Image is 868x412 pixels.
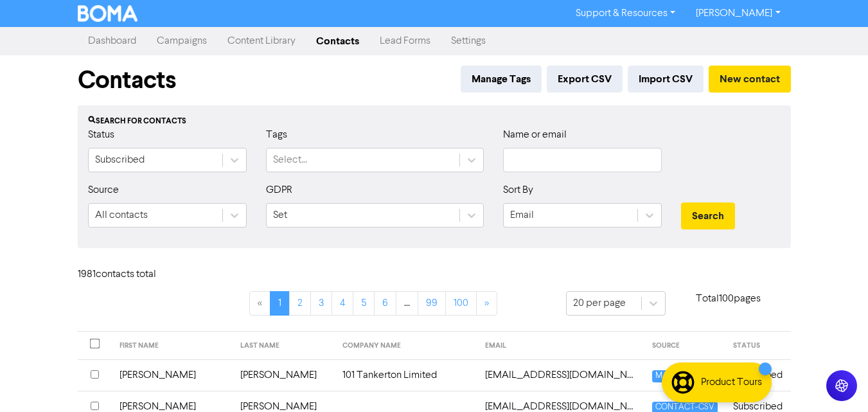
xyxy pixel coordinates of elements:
[88,183,119,198] label: Source
[374,291,396,316] a: Page 6
[78,5,138,22] img: BOMA Logo
[332,291,353,316] a: Page 4
[681,202,735,229] button: Search
[476,291,497,316] a: »
[233,359,335,391] td: [PERSON_NAME]
[686,3,790,24] a: [PERSON_NAME]
[88,116,781,127] div: Search for contacts
[804,350,868,412] iframe: Chat Widget
[112,332,233,360] th: FIRST NAME
[461,66,542,93] button: Manage Tags
[233,332,335,360] th: LAST NAME
[335,359,477,391] td: 101 Tankerton Limited
[95,152,145,168] div: Subscribed
[78,28,146,54] a: Dashboard
[266,127,287,143] label: Tags
[78,66,176,95] h1: Contacts
[95,208,148,223] div: All contacts
[477,359,644,391] td: 101tankerton@gmail.com
[306,28,369,54] a: Contacts
[289,291,311,316] a: Page 2
[573,296,626,311] div: 20 per page
[725,332,790,360] th: STATUS
[709,66,791,93] button: New contact
[565,3,686,24] a: Support & Resources
[510,208,534,223] div: Email
[445,291,477,316] a: Page 100
[310,291,332,316] a: Page 3
[725,359,790,391] td: Subscribed
[369,28,441,54] a: Lead Forms
[628,66,704,93] button: Import CSV
[266,183,292,198] label: GDPR
[88,127,114,143] label: Status
[644,332,725,360] th: SOURCE
[418,291,446,316] a: Page 99
[547,66,623,93] button: Export CSV
[666,291,791,307] p: Total 100 pages
[273,208,287,223] div: Set
[503,183,533,198] label: Sort By
[477,332,644,360] th: EMAIL
[146,28,217,54] a: Campaigns
[503,127,567,143] label: Name or email
[441,28,496,54] a: Settings
[270,291,290,316] a: Page 1 is your current page
[652,370,693,382] span: MANUAL
[335,332,477,360] th: COMPANY NAME
[273,152,307,168] div: Select...
[112,359,233,391] td: [PERSON_NAME]
[353,291,375,316] a: Page 5
[78,269,181,281] h6: 1981 contact s total
[217,28,306,54] a: Content Library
